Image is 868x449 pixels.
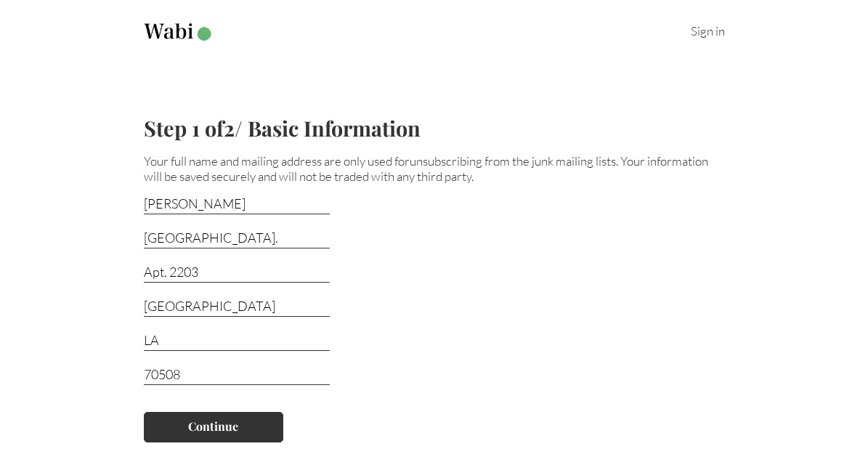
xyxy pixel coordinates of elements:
[410,153,616,169] span: unsubscribing from the junk mailing lists
[144,366,330,385] input: Zip Code
[144,264,330,283] input: Street Address Line 2 (Optional)
[144,23,214,41] img: Wabi
[144,230,330,248] input: Street Address Line 1
[691,23,725,39] a: Sign in
[144,412,283,442] button: Continue
[144,332,330,351] input: State
[144,298,330,317] input: City
[144,195,330,214] input: Full Name
[144,114,725,142] h2: Step 1 of 2 / Basic Information
[144,153,725,184] p: Your full name and mailing address are only used for . Your information will be saved securely an...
